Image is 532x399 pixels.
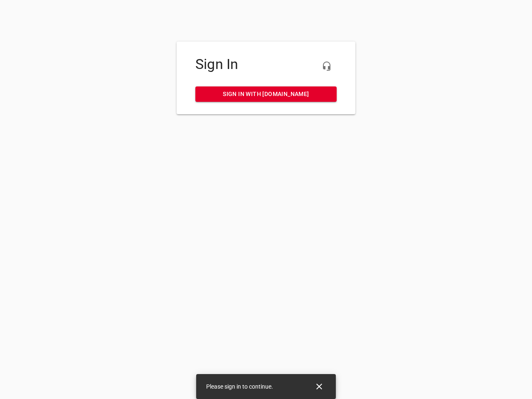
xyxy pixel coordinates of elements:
[309,377,329,397] button: Close
[195,86,337,102] a: Sign in with [DOMAIN_NAME]
[206,383,273,390] span: Please sign in to continue.
[195,56,337,73] h4: Sign In
[202,89,330,99] span: Sign in with [DOMAIN_NAME]
[317,56,337,76] button: Live Chat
